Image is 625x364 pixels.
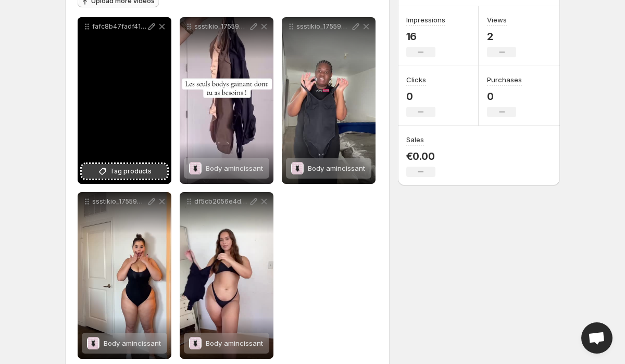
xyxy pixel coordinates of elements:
[487,90,522,103] p: 0
[308,164,365,172] span: Body amincissant
[78,192,171,359] div: ssstikio_1755966003847Body amincissantBody amincissant
[92,22,146,31] p: fafc8b47fadf41f0a4c6814eb843fcd3HD-720p-16Mbps-52425459
[104,339,161,347] span: Body amincissant
[180,17,273,184] div: ssstikio_1755971100878Body amincissantBody amincissant
[487,15,507,25] h3: Views
[282,17,376,184] div: ssstikio_1755965580440Body amincissantBody amincissant
[206,164,263,172] span: Body amincissant
[296,22,351,31] p: ssstikio_1755965580440
[110,166,152,177] span: Tag products
[406,30,445,43] p: 16
[406,150,435,162] p: €0.00
[194,22,248,31] p: ssstikio_1755971100878
[92,197,146,206] p: ssstikio_1755966003847
[406,90,435,103] p: 0
[180,192,273,359] div: df5cb2056e4d42da88a947745dc526f1HD-1080p-25Mbps-33361266Body amincissantBody amincissant
[581,322,612,354] a: Open chat
[487,74,522,85] h3: Purchases
[406,134,424,145] h3: Sales
[406,15,445,25] h3: Impressions
[206,339,263,347] span: Body amincissant
[194,197,248,206] p: df5cb2056e4d42da88a947745dc526f1HD-1080p-25Mbps-33361266
[406,74,426,85] h3: Clicks
[82,164,167,179] button: Tag products
[487,30,516,43] p: 2
[78,17,171,184] div: fafc8b47fadf41f0a4c6814eb843fcd3HD-720p-16Mbps-52425459Tag products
